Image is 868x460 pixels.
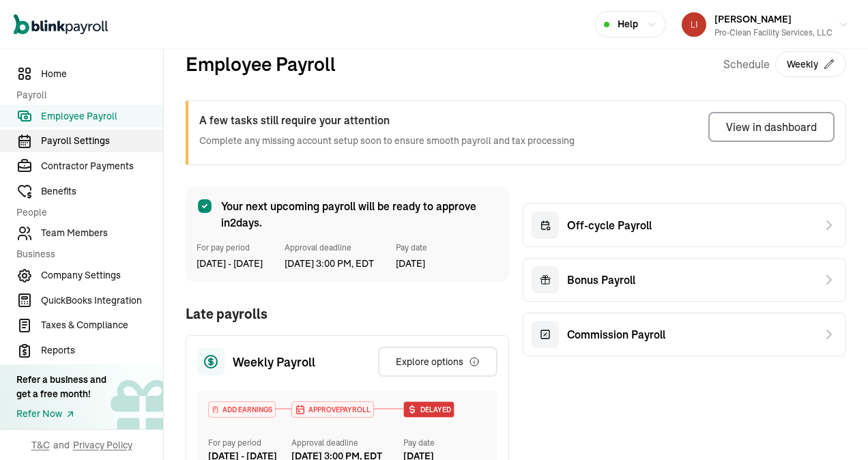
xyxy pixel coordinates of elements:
[199,112,575,128] h3: A few tasks still require your attention
[396,355,480,369] div: Explore options
[714,27,833,39] div: Pro-Clean Facility Services, LLC
[595,11,666,38] button: Help
[396,257,427,271] span: [DATE]
[16,205,155,220] span: People
[41,293,163,308] span: QuickBooks Integration
[618,17,638,31] span: Help
[285,257,374,271] span: [DATE] 3:00 PM, EDT
[378,347,497,377] button: Explore options
[16,373,106,401] div: Refer a business and get a free month!
[233,353,315,371] span: Weekly Payroll
[209,402,275,417] div: ADD EARNINGS
[208,437,291,449] div: For pay period
[800,394,868,460] iframe: Chat Widget
[31,438,50,452] span: T&C
[16,247,155,261] span: Business
[403,437,487,449] div: Pay date
[16,407,106,421] a: Refer Now
[199,134,575,148] p: Complete any missing account setup soon to ensure smooth payroll and tax processing
[221,198,498,231] span: Your next upcoming payroll will be ready to approve in 2 days.
[306,405,371,415] span: APPROVE PAYROLL
[41,134,163,148] span: Payroll Settings
[197,242,263,254] span: For pay period
[41,318,163,332] span: Taxes & Compliance
[14,5,108,44] nav: Global
[714,13,792,25] span: [PERSON_NAME]
[567,272,635,288] span: Bonus Payroll
[291,437,397,449] div: Approval deadline
[396,242,427,254] span: Pay date
[726,119,817,135] div: View in dashboard
[567,326,665,343] span: Commission Payroll
[73,438,132,452] span: Privacy Policy
[41,109,163,124] span: Employee Payroll
[41,67,163,81] span: Home
[708,112,835,142] button: View in dashboard
[41,184,163,199] span: Benefits
[285,242,374,254] span: Approval deadline
[16,88,155,102] span: Payroll
[418,405,451,415] span: Delayed
[41,226,163,240] span: Team Members
[186,50,336,78] h2: Employee Payroll
[41,343,163,358] span: Reports
[723,50,846,78] div: Schedule
[775,51,846,77] button: Weekly
[676,8,854,42] button: [PERSON_NAME]Pro-Clean Facility Services, LLC
[41,268,163,283] span: Company Settings
[197,257,263,271] span: [DATE] - [DATE]
[41,159,163,173] span: Contractor Payments
[186,304,267,324] h1: Late payrolls
[567,217,652,233] span: Off-cycle Payroll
